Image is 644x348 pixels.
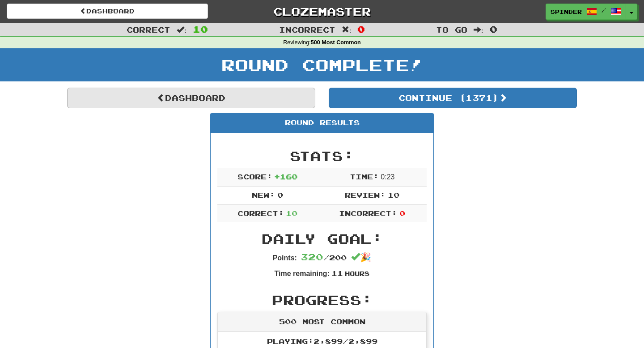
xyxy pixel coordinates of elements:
[7,4,208,19] a: Dashboard
[311,39,361,46] strong: 500 Most Common
[301,253,347,262] span: / 200
[221,4,423,19] a: Clozemaster
[546,4,626,20] a: Spinder /
[551,8,582,16] span: Spinder
[277,191,283,199] span: 0
[331,269,343,277] span: 11
[339,209,397,217] span: Incorrect:
[177,26,186,34] span: :
[275,270,330,277] strong: Time remaining:
[357,24,365,34] span: 0
[67,88,315,108] a: Dashboard
[329,88,577,108] button: Continue (1371)
[388,191,399,199] span: 10
[474,26,483,34] span: :
[274,172,297,181] span: + 160
[217,293,427,307] h2: Progress:
[218,312,426,332] div: 500 Most Common
[351,252,371,262] span: 🎉
[350,172,379,181] span: Time:
[127,25,170,34] span: Correct
[217,231,427,246] h2: Daily Goal:
[279,25,335,34] span: Incorrect
[342,26,352,34] span: :
[490,24,497,34] span: 0
[193,24,208,34] span: 10
[237,172,272,181] span: Score:
[267,337,377,345] span: Playing: 2,899 / 2,899
[301,251,323,262] span: 320
[381,173,394,181] span: 0 : 23
[345,191,386,199] span: Review:
[273,254,297,262] strong: Points:
[237,209,284,217] span: Correct:
[3,56,641,74] h1: Round Complete!
[436,25,467,34] span: To go
[602,7,606,13] span: /
[211,113,433,133] div: Round Results
[217,149,427,163] h2: Stats:
[399,209,405,217] span: 0
[252,191,275,199] span: New:
[345,270,369,277] small: Hours
[286,209,297,217] span: 10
